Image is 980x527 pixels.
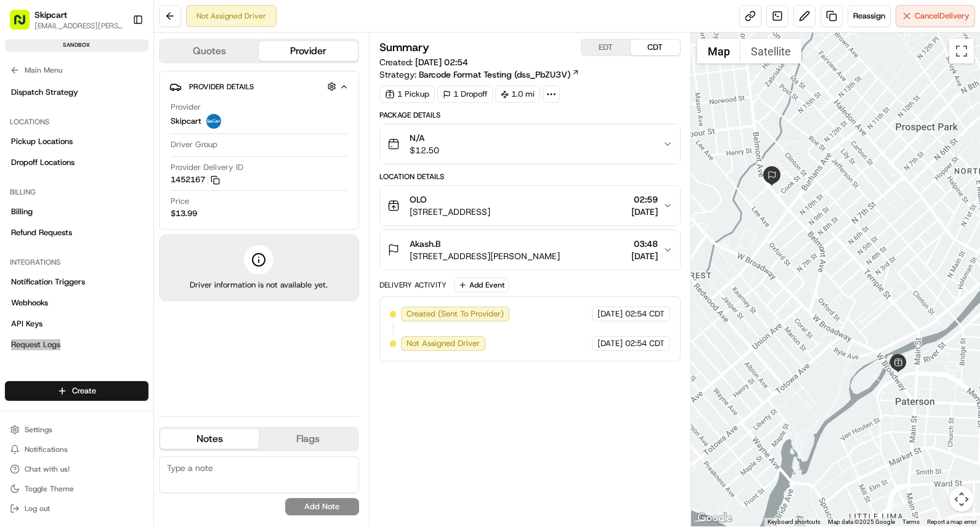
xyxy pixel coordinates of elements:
img: Nash [12,12,37,37]
a: Dropoff Locations [5,153,148,172]
div: Start new chat [42,118,202,130]
span: Created (Sent To Provider) [407,308,504,320]
button: Start new chat [209,121,224,136]
img: profile_a1_batch_speedydrop_org_fsY4m7.png [206,114,221,129]
div: We're available if you need us! [42,130,156,140]
button: Keyboard shortcuts [767,518,820,526]
div: 1 Pickup [379,86,435,103]
span: [DATE] 02:54 [415,57,468,68]
button: [EMAIL_ADDRESS][PERSON_NAME][DOMAIN_NAME] [34,21,123,31]
button: OLO[STREET_ADDRESS]02:59[DATE] [380,186,680,225]
a: Billing [5,202,148,222]
button: Reassign [848,5,891,27]
a: Webhooks [5,293,148,313]
span: Pylon [123,209,149,218]
a: API Keys [5,314,148,334]
button: EDT [581,39,631,55]
span: [DATE] [597,338,623,349]
button: Provider Details [169,76,349,97]
span: [DATE] [631,250,658,262]
button: Notes [160,429,259,449]
span: Created: [379,56,468,68]
span: [STREET_ADDRESS][PERSON_NAME] [410,250,560,262]
span: Webhooks [11,297,48,308]
a: Request Logs [5,335,148,355]
a: Pickup Locations [5,132,148,151]
span: Cancel Delivery [915,10,970,22]
button: Provider [259,41,357,61]
div: 1.0 mi [495,86,540,103]
span: Skipcart [171,116,201,127]
span: Refund Requests [11,227,72,238]
h3: Summary [379,42,429,53]
span: 02:54 CDT [625,308,665,320]
span: Price [171,196,189,207]
p: Welcome 👋 [12,49,224,69]
button: Show satellite imagery [740,39,801,63]
span: [DATE] [597,308,623,320]
button: Skipcart[EMAIL_ADDRESS][PERSON_NAME][DOMAIN_NAME] [5,5,128,34]
span: N/A [410,132,439,144]
span: API Documentation [116,179,198,191]
a: 💻API Documentation [99,174,203,196]
span: Reassign [853,10,885,22]
button: Settings [5,421,148,438]
span: Notification Triggers [11,276,85,288]
a: Open this area in Google Maps (opens a new window) [694,510,735,526]
button: Notifications [5,441,148,458]
div: Location Details [379,172,681,182]
button: Skipcart [34,9,67,21]
span: Akash.B [410,238,440,250]
button: CancelDelivery [896,5,975,27]
span: Dropoff Locations [11,157,75,168]
div: Locations [5,112,148,132]
span: Provider [171,102,201,113]
div: sandbox [5,39,148,52]
button: CDT [631,39,680,55]
a: Powered byPylon [87,208,149,218]
span: Not Assigned Driver [407,338,480,349]
button: 1452167 [171,174,220,185]
span: 03:48 [631,238,658,250]
a: Report a map error [927,518,976,525]
a: 📗Knowledge Base [7,174,99,196]
span: Chat with us! [25,464,70,474]
span: Dispatch Strategy [11,87,78,98]
div: Strategy: [379,68,580,81]
a: Terms [902,518,920,525]
span: [STREET_ADDRESS] [410,206,490,218]
button: Toggle fullscreen view [949,39,974,63]
div: 📗 [12,180,22,190]
button: Show street map [697,39,740,63]
div: Billing [5,182,148,202]
button: Map camera controls [949,487,974,512]
div: Integrations [5,252,148,272]
div: 1 Dropoff [437,86,493,103]
span: Main Menu [25,65,62,75]
div: Delivery Activity [379,280,447,290]
span: Billing [11,206,33,217]
span: Barcode Format Testing (dss_PbZU3V) [419,68,570,81]
a: Dispatch Strategy [5,82,148,102]
span: OLO [410,193,427,206]
button: Add Event [454,278,509,292]
button: N/A$12.50 [380,124,680,164]
span: Provider Delivery ID [171,162,243,173]
button: Log out [5,500,148,517]
span: Create [72,385,96,396]
span: Driver Group [171,139,217,150]
div: Package Details [379,110,681,120]
span: [DATE] [631,206,658,218]
a: Barcode Format Testing (dss_PbZU3V) [419,68,580,81]
span: Log out [25,504,50,513]
button: Toggle Theme [5,480,148,497]
a: Notification Triggers [5,272,148,292]
span: Driver information is not available yet. [190,280,328,291]
div: 💻 [104,180,114,190]
a: Refund Requests [5,223,148,243]
span: Toggle Theme [25,484,74,494]
img: Google [694,510,735,526]
button: Create [5,381,148,401]
span: $13.99 [171,208,197,219]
